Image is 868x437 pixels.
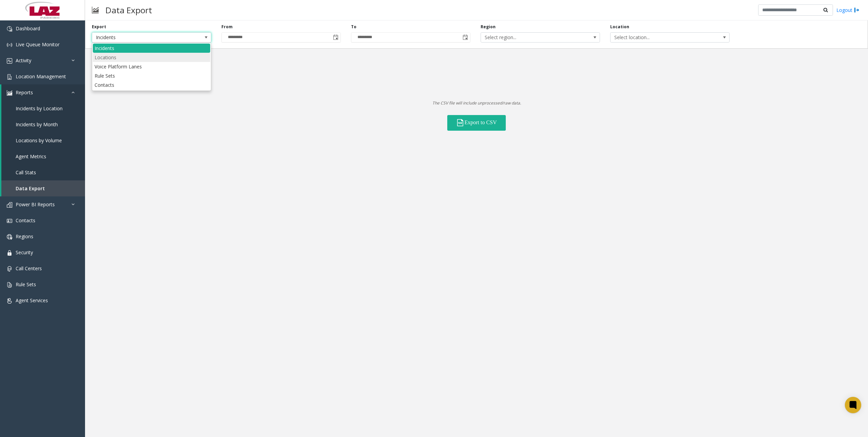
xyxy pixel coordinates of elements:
[85,100,868,107] p: The CSV file will include unprocessed/raw data.
[16,297,48,304] span: Agent Services
[16,201,55,208] span: Power BI Reports
[16,41,60,48] span: Live Queue Monitor
[854,6,859,14] img: logout
[16,137,62,144] span: Locations by Volume
[481,33,576,42] span: Select region...
[461,33,470,42] span: Toggle calendar
[7,218,12,224] img: 'icon'
[1,116,85,132] a: Incidents by Month
[16,105,63,112] span: Incidents by Location
[7,26,12,32] img: 'icon'
[93,62,210,71] li: Voice Platform Lanes
[221,24,233,30] label: From
[16,57,31,64] span: Activity
[7,90,12,96] img: 'icon'
[7,58,12,64] img: 'icon'
[7,282,12,288] img: 'icon'
[1,148,85,164] a: Agent Metrics
[16,121,58,128] span: Incidents by Month
[16,153,46,160] span: Agent Metrics
[16,233,33,240] span: Regions
[92,2,99,18] img: pageIcon
[7,202,12,208] img: 'icon'
[16,265,42,272] span: Call Centers
[1,180,85,196] a: Data Export
[7,42,12,48] img: 'icon'
[7,250,12,256] img: 'icon'
[16,217,35,224] span: Contacts
[481,24,496,30] label: Region
[7,266,12,272] img: 'icon'
[331,33,340,42] span: Toggle calendar
[16,185,45,192] span: Data Export
[1,84,85,100] a: Reports
[7,298,12,304] img: 'icon'
[93,53,210,62] li: Locations
[836,6,859,14] a: Logout
[16,249,33,256] span: Security
[1,100,85,116] a: Incidents by Location
[351,24,356,30] label: To
[16,25,40,32] span: Dashboard
[1,164,85,180] a: Call Stats
[93,71,210,80] li: Rule Sets
[102,2,155,18] h3: Data Export
[610,24,629,30] label: Location
[92,33,187,42] span: Incidents
[93,44,210,53] li: Incidents
[16,169,36,176] span: Call Stats
[16,73,66,80] span: Location Management
[447,115,506,131] button: Export to CSV
[611,33,705,42] span: Select location...
[7,234,12,240] img: 'icon'
[16,89,33,96] span: Reports
[93,80,210,90] li: Contacts
[92,24,106,30] label: Export
[7,74,12,80] img: 'icon'
[1,132,85,148] a: Locations by Volume
[16,281,36,288] span: Rule Sets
